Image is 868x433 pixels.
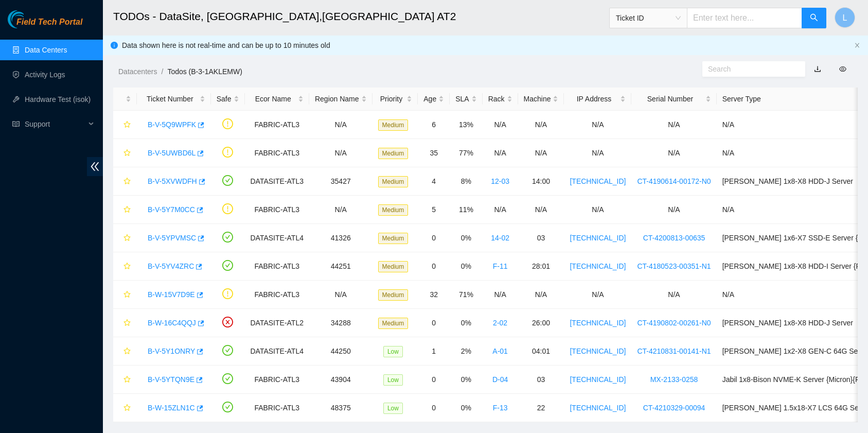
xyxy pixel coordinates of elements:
td: N/A [564,196,631,224]
a: download [814,65,821,73]
a: MX-2133-0258 [650,375,698,384]
a: 12-03 [491,177,509,185]
td: N/A [483,281,518,309]
span: search [810,13,818,23]
a: B-V-5Y1ONRY [148,347,195,355]
td: N/A [564,111,631,139]
a: [TECHNICAL_ID] [570,177,626,185]
td: N/A [309,139,373,167]
td: 1 [418,337,450,366]
button: star [119,315,131,331]
a: CT-4180523-00351-N1 [637,262,711,270]
td: 28:01 [518,252,564,281]
td: 11% [450,196,482,224]
span: star [123,234,131,243]
td: 43904 [309,366,373,394]
td: FABRIC-ATL3 [245,281,309,309]
td: 8% [450,167,482,196]
span: Medium [378,204,409,216]
td: 0% [450,309,482,337]
a: CT-4200813-00635 [643,234,705,242]
button: L [835,7,855,28]
td: 35427 [309,167,373,196]
td: N/A [483,111,518,139]
input: Enter text here... [687,8,802,28]
td: 0 [418,366,450,394]
span: star [123,178,131,186]
span: star [123,263,131,271]
td: 48375 [309,394,373,422]
td: 14:00 [518,167,564,196]
a: CT-4210831-00141-N1 [637,347,711,355]
a: F-11 [493,262,508,270]
a: 14-02 [491,234,509,242]
td: N/A [309,111,373,139]
span: Low [383,346,403,357]
button: star [119,258,131,274]
a: B-W-15V7D9E [148,290,195,299]
span: double-left [87,157,103,176]
button: star [119,145,131,161]
span: star [123,149,131,158]
td: 34288 [309,309,373,337]
span: Low [383,403,403,414]
span: Low [383,374,403,386]
input: Search [708,63,791,75]
a: B-V-5YPVMSC [148,234,196,242]
td: DATASITE-ATL4 [245,224,309,252]
td: 22 [518,394,564,422]
td: DATASITE-ATL2 [245,309,309,337]
td: 0% [450,394,482,422]
a: Data Centers [25,46,67,54]
span: check-circle [222,345,233,356]
span: check-circle [222,373,233,384]
img: Akamai Technologies [8,10,52,28]
span: Medium [378,119,409,131]
a: B-V-5Y7M0CC [148,205,195,214]
a: [TECHNICAL_ID] [570,262,626,270]
span: check-circle [222,175,233,186]
a: [TECHNICAL_ID] [570,375,626,384]
td: 4 [418,167,450,196]
span: Ticket ID [616,10,681,26]
td: N/A [483,196,518,224]
td: 03 [518,366,564,394]
span: star [123,206,131,214]
a: B-V-5YTQN9E [148,375,194,384]
td: N/A [631,111,716,139]
span: Medium [378,148,409,159]
button: star [119,371,131,388]
a: CT-4190614-00172-N0 [637,177,711,185]
td: N/A [518,139,564,167]
td: 0% [450,366,482,394]
a: B-V-5XVWDFH [148,177,197,185]
a: B-W-16C4QQJ [148,319,196,327]
span: exclamation-circle [222,288,233,299]
td: N/A [631,196,716,224]
td: 0% [450,252,482,281]
a: B-W-15ZLN1C [148,404,195,412]
a: Datacenters [118,67,157,76]
td: N/A [564,139,631,167]
td: 13% [450,111,482,139]
a: B-V-5YV4ZRC [148,262,194,270]
a: [TECHNICAL_ID] [570,234,626,242]
td: 5 [418,196,450,224]
a: A-01 [492,347,508,355]
span: Medium [378,176,409,187]
span: close-circle [222,317,233,327]
span: Medium [378,261,409,272]
button: download [806,61,829,77]
a: Activity Logs [25,71,65,79]
td: DATASITE-ATL4 [245,337,309,366]
span: star [123,404,131,412]
a: CT-4190802-00261-N0 [637,319,711,327]
button: close [854,42,860,49]
span: check-circle [222,260,233,271]
td: N/A [309,281,373,309]
span: Support [25,114,85,134]
td: 2% [450,337,482,366]
td: N/A [564,281,631,309]
td: 6 [418,111,450,139]
td: 44250 [309,337,373,366]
